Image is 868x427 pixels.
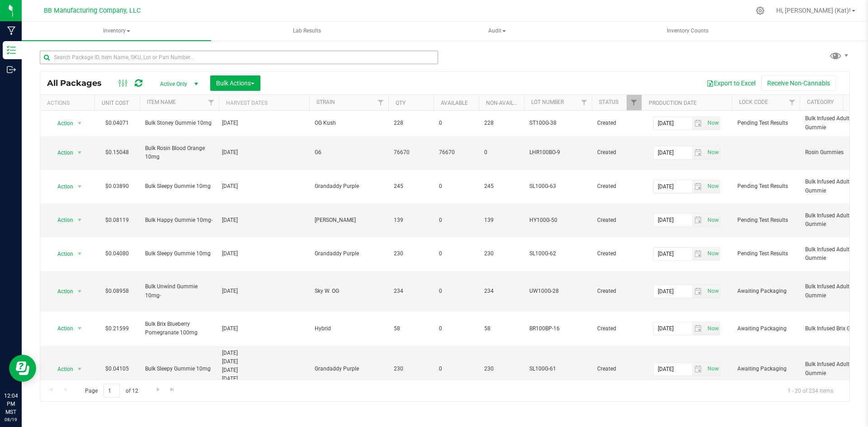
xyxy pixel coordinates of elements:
[49,180,74,193] span: Action
[705,146,721,159] span: Set Current date
[222,349,307,357] div: [DATE]
[49,214,74,226] span: Action
[396,100,406,106] a: Qty
[4,392,18,416] p: 12:04 PM MST
[394,119,428,127] span: 228
[94,136,140,170] td: $0.15048
[22,22,211,41] a: Inventory
[94,170,140,204] td: $0.03890
[597,216,636,225] span: Created
[74,248,85,260] span: select
[484,216,519,225] span: 139
[705,363,720,375] span: select
[593,22,783,41] a: Inventory Counts
[49,248,74,260] span: Action
[529,148,586,157] span: LHR100BO-9
[737,365,794,373] span: Awaiting Packaging
[529,287,586,296] span: UW100G-28
[145,144,213,161] span: Bulk Rosin Blood Orange 10mg
[439,249,473,258] span: 0
[212,22,401,41] a: Lab Results
[705,322,720,335] span: select
[394,287,428,296] span: 234
[222,249,307,258] div: [DATE]
[484,119,519,127] span: 228
[785,95,800,110] a: Filter
[216,80,255,87] span: Bulk Actions
[529,216,586,225] span: HY100G-50
[597,324,636,333] span: Created
[597,182,636,191] span: Created
[49,363,74,375] span: Action
[705,248,720,260] span: select
[529,182,586,191] span: SL100G-63
[737,119,794,127] span: Pending Test Results
[529,249,586,258] span: SL100G-62
[529,365,586,373] span: SL100G-61
[394,324,428,333] span: 58
[705,117,720,130] span: select
[439,148,473,157] span: 76670
[597,287,636,296] span: Created
[484,287,519,296] span: 234
[705,285,720,298] span: select
[737,249,794,258] span: Pending Test Results
[402,22,592,41] a: Audit
[94,271,140,312] td: $0.08958
[315,287,383,296] span: Sky W. OG
[49,146,74,159] span: Action
[49,285,74,298] span: Action
[484,182,519,191] span: 245
[807,99,834,105] a: Category
[94,237,140,271] td: $0.04080
[692,146,705,159] span: select
[529,119,586,127] span: ST100G-38
[441,100,468,106] a: Available
[439,119,473,127] span: 0
[7,65,16,74] inline-svg: Outbound
[204,95,219,110] a: Filter
[529,324,586,333] span: BR100BP-16
[222,119,307,127] div: [DATE]
[219,95,309,111] th: Harvest Dates
[705,214,721,227] span: Set Current date
[705,322,721,335] span: Set Current date
[394,249,428,258] span: 230
[705,214,720,226] span: select
[74,146,85,159] span: select
[373,95,388,110] a: Filter
[145,282,213,300] span: Bulk Unwind Gummie 10mg-
[4,416,18,423] p: 08/19
[705,180,720,193] span: select
[222,182,307,191] div: [DATE]
[315,182,383,191] span: Grandaddy Purple
[484,148,519,157] span: 0
[315,216,383,225] span: [PERSON_NAME]
[705,117,721,130] span: Set Current date
[145,119,213,127] span: Bulk Stoney Gummie 10mg
[705,285,721,298] span: Set Current date
[49,117,74,130] span: Action
[577,95,592,110] a: Filter
[597,119,636,127] span: Created
[74,322,85,335] span: select
[166,384,179,396] a: Go to the last page
[222,287,307,296] div: [DATE]
[74,214,85,226] span: select
[692,214,705,226] span: select
[776,7,851,14] span: Hi, [PERSON_NAME] (Kat)!
[692,248,705,260] span: select
[315,249,383,258] span: Grandaddy Purple
[145,249,213,258] span: Bulk Sleepy Gummie 10mg
[147,99,176,105] a: Item Name
[439,182,473,191] span: 0
[94,346,140,393] td: $0.04105
[104,384,120,398] input: 1
[77,384,146,398] span: Page of 12
[705,247,721,260] span: Set Current date
[597,249,636,258] span: Created
[94,203,140,237] td: $0.08119
[94,111,140,136] td: $0.04071
[701,75,761,91] button: Export to Excel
